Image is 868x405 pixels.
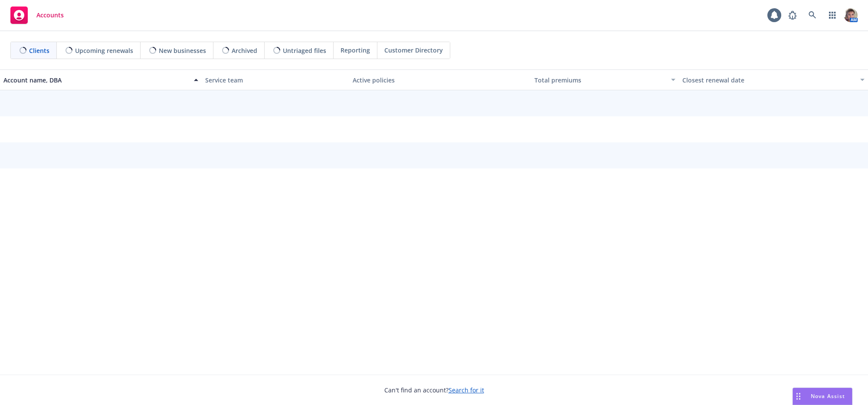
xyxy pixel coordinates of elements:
img: photo [844,8,858,22]
a: Search [804,7,821,24]
span: Archived [232,46,257,55]
a: Switch app [824,7,841,24]
button: Closest renewal date [679,69,868,90]
div: Service team [205,76,346,85]
button: Total premiums [531,69,678,90]
button: Service team [202,69,349,90]
div: Closest renewal date [682,76,855,85]
span: Upcoming renewals [75,46,133,55]
span: Clients [29,46,49,55]
span: New businesses [159,46,206,55]
div: Total premiums [534,76,665,85]
span: Reporting [341,46,370,55]
button: Active policies [349,69,531,90]
button: Nova Assist [793,388,852,405]
div: Drag to move [793,388,804,405]
div: Active policies [353,76,527,85]
span: Untriaged files [283,46,326,55]
span: Nova Assist [811,392,845,400]
span: Customer Directory [384,46,443,55]
span: Can't find an account? [384,385,484,395]
a: Search for it [449,386,484,394]
a: Accounts [7,3,67,27]
a: Report a Bug [784,7,801,24]
div: Account name, DBA [3,76,189,85]
span: Accounts [36,12,64,19]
